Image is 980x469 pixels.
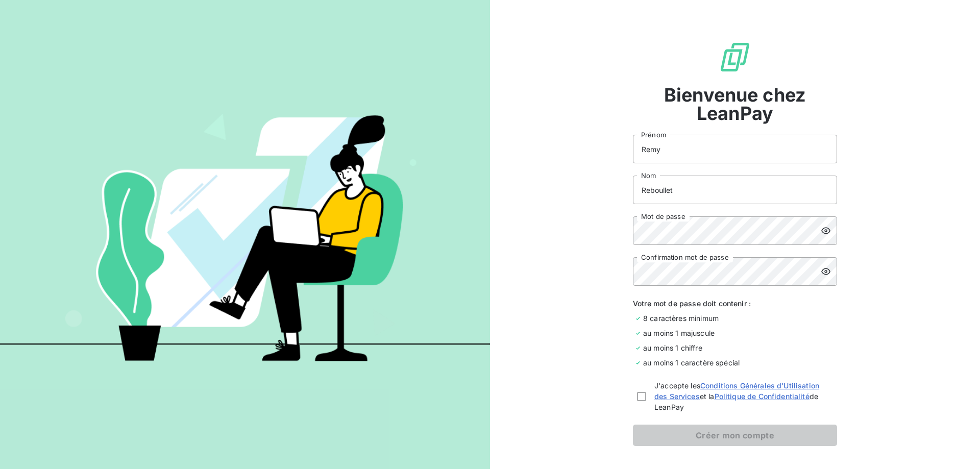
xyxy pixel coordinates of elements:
[643,342,702,353] span: au moins 1 chiffre
[654,380,833,412] span: J'accepte les et la de LeanPay
[643,313,719,324] span: 8 caractères minimum
[633,135,837,163] input: placeholder
[719,41,751,73] img: logo sigle
[643,357,740,368] span: au moins 1 caractère spécial
[633,425,837,446] button: Créer mon compte
[715,392,810,401] a: Politique de Confidentialité
[633,298,837,309] span: Votre mot de passe doit contenir :
[643,328,715,338] span: au moins 1 majuscule
[654,381,819,401] a: Conditions Générales d'Utilisation des Services
[633,176,837,204] input: placeholder
[633,86,837,122] span: Bienvenue chez LeanPay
